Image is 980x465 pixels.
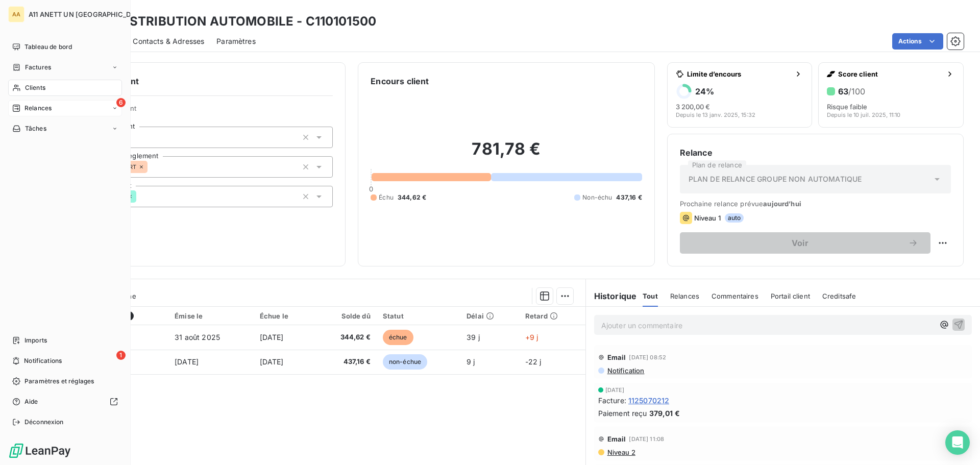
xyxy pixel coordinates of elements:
h2: 781,78 € [371,139,642,169]
img: Logo LeanPay [8,443,71,459]
span: Limite d’encours [687,70,791,78]
span: Factures [25,63,51,72]
span: Tout [643,292,658,300]
span: Commentaires [712,292,758,300]
span: 9 j [467,357,475,366]
h6: 24 % [695,86,714,96]
span: 379,01 € [649,408,680,419]
h6: Historique [586,290,637,302]
span: Contacts & Adresses [133,36,204,46]
span: Non-échu [582,193,612,202]
span: 6 [116,98,126,107]
button: Voir [680,232,930,254]
span: 1125070212 [628,395,670,406]
span: [DATE] [175,357,199,366]
h6: Relance [680,146,951,159]
div: Retard [525,312,579,320]
span: Notification [606,366,645,375]
span: [DATE] 11:08 [629,436,664,442]
div: Solde dû [320,312,371,320]
div: AA [8,6,24,22]
span: Notifications [24,356,62,365]
span: 0 [369,185,373,193]
button: Score client63/100Risque faibleDepuis le 10 juil. 2025, 11:10 [818,62,964,128]
span: Portail client [771,292,810,300]
span: non-échue [383,354,427,370]
span: Imports [24,336,47,345]
button: Limite d’encours24%3 200,00 €Depuis le 13 janv. 2025, 15:32 [667,62,813,128]
span: aujourd’hui [763,200,801,208]
input: Ajouter une valeur [148,162,156,172]
span: A11 ANETT UN [GEOGRAPHIC_DATA] [29,10,146,18]
span: +9 j [525,333,538,341]
div: Échue le [260,312,308,320]
span: Aide [24,397,38,406]
span: Paramètres [216,36,256,46]
span: 1 [116,351,126,360]
span: Niveau 1 [694,214,721,222]
input: Ajouter une valeur [136,192,144,201]
span: Clients [25,83,45,92]
span: Propriétés Client [82,104,333,118]
span: Tableau de bord [24,42,72,52]
span: Creditsafe [822,292,856,300]
span: 344,62 € [320,332,371,342]
span: 437,16 € [320,357,371,367]
span: [DATE] [260,357,284,366]
span: Déconnexion [24,418,64,427]
button: Actions [892,33,943,50]
span: Facture : [598,395,626,406]
h6: Encours client [371,75,429,87]
h6: Informations client [62,75,333,87]
span: PLAN DE RELANCE GROUPE NON AUTOMATIQUE [689,174,862,184]
span: 344,62 € [398,193,426,202]
span: [DATE] [605,387,625,393]
span: 437,16 € [616,193,642,202]
h6: 63 [838,86,865,96]
a: Aide [8,394,122,410]
span: Email [607,435,626,443]
div: Open Intercom Messenger [945,430,970,455]
h3: STE DISTRIBUTION AUTOMOBILE - C110101500 [90,12,376,31]
span: échue [383,330,413,345]
div: Statut [383,312,454,320]
span: Relances [670,292,699,300]
span: Depuis le 10 juil. 2025, 11:10 [827,112,900,118]
span: Échu [379,193,394,202]
div: Émise le [175,312,247,320]
span: /100 [848,86,865,96]
span: 39 j [467,333,480,341]
span: Paramètres et réglages [24,377,94,386]
span: Niveau 2 [606,448,635,456]
span: Tâches [25,124,46,133]
div: Délai [467,312,513,320]
span: auto [725,213,744,223]
span: Voir [692,239,908,247]
span: Email [607,353,626,361]
span: [DATE] 08:52 [629,354,666,360]
span: Risque faible [827,103,867,111]
span: 31 août 2025 [175,333,220,341]
span: Relances [24,104,52,113]
span: -22 j [525,357,542,366]
span: Paiement reçu [598,408,647,419]
span: [DATE] [260,333,284,341]
span: 3 200,00 € [676,103,710,111]
span: Score client [838,70,942,78]
span: Prochaine relance prévue [680,200,951,208]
